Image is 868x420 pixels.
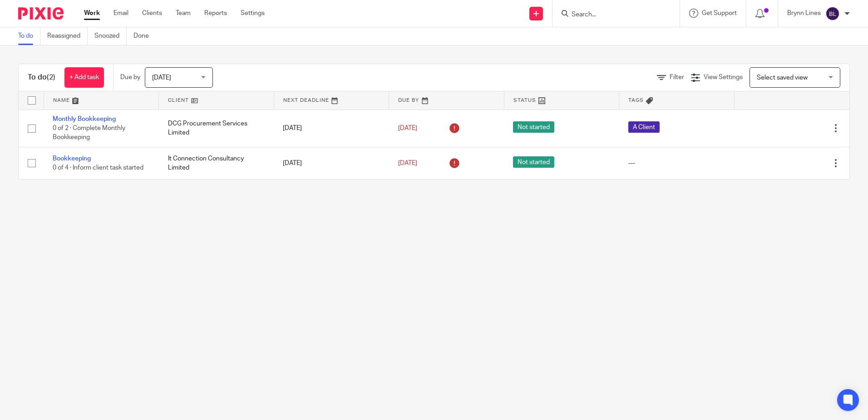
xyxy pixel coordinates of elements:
img: Pixie [18,7,64,20]
a: Reassigned [47,27,88,45]
span: Not started [513,121,554,133]
a: Team [176,9,191,18]
a: Snoozed [94,27,127,45]
span: Select saved view [757,75,808,81]
a: Work [84,9,100,18]
td: [DATE] [274,110,389,147]
span: A Client [628,121,660,133]
div: --- [628,159,725,168]
span: 0 of 2 · Complete Monthly Bookkeeping [53,125,125,141]
a: Reports [204,9,227,18]
h1: To do [28,73,55,82]
span: (2) [47,74,55,81]
a: Email [113,9,128,18]
span: 0 of 4 · Inform client task started [53,165,143,171]
td: DCG Procurement Services Limited [159,110,274,147]
a: Monthly Bookkeeping [53,116,116,122]
p: Due by [120,73,140,82]
a: Bookkeeping [53,155,91,162]
a: Clients [142,9,162,18]
span: Tags [628,98,644,103]
span: [DATE] [398,125,417,131]
input: Search [571,11,652,19]
span: Not started [513,156,554,168]
a: Settings [241,9,265,18]
span: Filter [670,74,684,80]
img: svg%3E [825,6,840,21]
a: Done [133,27,156,45]
a: To do [18,27,40,45]
td: It Connection Consultancy Limited [159,147,274,179]
td: [DATE] [274,147,389,179]
span: [DATE] [152,75,171,81]
span: Get Support [702,10,737,16]
span: View Settings [704,74,743,80]
span: [DATE] [398,160,417,166]
a: + Add task [64,67,104,88]
p: Brynn Lines [787,9,821,18]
